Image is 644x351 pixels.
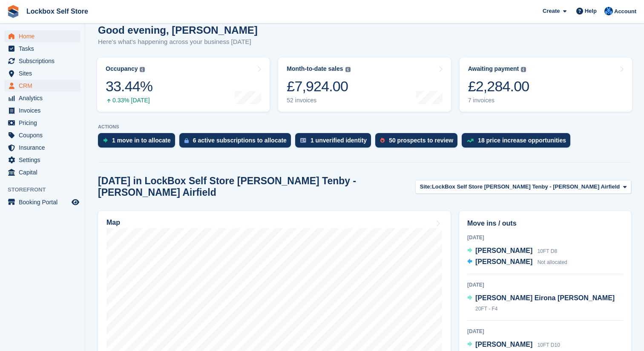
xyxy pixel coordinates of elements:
[604,7,613,15] img: Naomi Davies
[432,183,620,191] span: LockBox Self Store [PERSON_NAME] Tenby - [PERSON_NAME] Airfield
[538,259,567,265] span: Not allocated
[467,218,623,229] h2: Move ins / outs
[475,341,532,348] span: [PERSON_NAME]
[4,117,80,129] a: menu
[4,129,80,141] a: menu
[467,246,557,257] a: [PERSON_NAME] 10FT D8
[184,138,189,143] img: active_subscription_to_allocate_icon-d502201f5373d7db506a760aba3b589e785aa758c864c3986d89f69b8ff3...
[4,43,80,55] a: menu
[19,142,70,154] span: Insurance
[415,180,631,194] button: Site: LockBox Self Store [PERSON_NAME] Tenby - [PERSON_NAME] Airfield
[585,7,597,15] span: Help
[19,117,70,129] span: Pricing
[478,137,566,144] div: 18 price increase opportunities
[460,58,632,112] a: Awaiting payment £2,284.00 7 invoices
[467,257,567,268] a: [PERSON_NAME] Not allocated
[193,137,287,144] div: 6 active subscriptions to allocate
[19,67,70,79] span: Sites
[389,137,453,144] div: 50 prospects to review
[98,175,415,198] h2: [DATE] in LockBox Self Store [PERSON_NAME] Tenby - [PERSON_NAME] Airfield
[19,104,70,116] span: Invoices
[106,78,152,95] div: 33.44%
[97,58,270,112] a: Occupancy 33.44% 0.33% [DATE]
[467,328,623,335] div: [DATE]
[287,78,350,95] div: £7,924.00
[19,55,70,67] span: Subscriptions
[467,293,623,314] a: [PERSON_NAME] Eirona [PERSON_NAME] 20FT - F4
[543,7,560,15] span: Create
[4,80,80,92] a: menu
[4,166,80,178] a: menu
[467,281,623,289] div: [DATE]
[462,133,575,152] a: 18 price increase opportunities
[4,30,80,42] a: menu
[468,97,529,104] div: 7 invoices
[106,65,138,73] div: Occupancy
[98,24,258,36] h1: Good evening, [PERSON_NAME]
[467,139,474,142] img: price_increase_opportunities-93ffe204e8149a01c8c9dc8f82e8f89637d9d84a8eef4429ea346261dce0b2c0.svg
[4,92,80,104] a: menu
[140,67,145,72] img: icon-info-grey-7440780725fd019a000dd9b08b2336e03edf1995a4989e88bcd33f0948082b44.svg
[475,294,615,302] span: [PERSON_NAME] Eirona [PERSON_NAME]
[19,154,70,166] span: Settings
[106,219,120,226] h2: Map
[103,138,108,143] img: move_ins_to_allocate_icon-fdf77a2bb77ea45bf5b3d319d69a93e2d87916cf1d5bf7949dd705db3b84f3ca.svg
[98,124,631,130] p: ACTIONS
[300,138,306,143] img: verify_identity-adf6edd0f0f0b5bbfe63781bf79b02c33cf7c696d77639b501bdc392416b5a36.svg
[112,137,171,144] div: 1 move in to allocate
[70,197,80,207] a: Preview store
[467,339,560,351] a: [PERSON_NAME] 10FT D10
[19,196,70,208] span: Booking Portal
[19,80,70,92] span: CRM
[468,65,519,73] div: Awaiting payment
[475,258,532,265] span: [PERSON_NAME]
[98,133,179,152] a: 1 move in to allocate
[475,247,532,254] span: [PERSON_NAME]
[4,104,80,116] a: menu
[19,30,70,42] span: Home
[310,137,367,144] div: 1 unverified identity
[467,234,623,241] div: [DATE]
[23,4,92,18] a: Lockbox Self Store
[375,133,462,152] a: 50 prospects to review
[420,183,432,191] span: Site:
[287,65,343,73] div: Month-to-date sales
[8,186,85,194] span: Storefront
[475,306,497,312] span: 20FT - F4
[4,55,80,67] a: menu
[4,142,80,154] a: menu
[19,129,70,141] span: Coupons
[538,342,560,348] span: 10FT D10
[614,7,636,16] span: Account
[179,133,295,152] a: 6 active subscriptions to allocate
[4,154,80,166] a: menu
[19,92,70,104] span: Analytics
[19,43,70,55] span: Tasks
[468,78,529,95] div: £2,284.00
[345,67,351,72] img: icon-info-grey-7440780725fd019a000dd9b08b2336e03edf1995a4989e88bcd33f0948082b44.svg
[287,97,350,104] div: 52 invoices
[538,248,557,254] span: 10FT D8
[98,37,258,47] p: Here's what's happening across your business [DATE]
[106,97,152,104] div: 0.33% [DATE]
[278,58,451,112] a: Month-to-date sales £7,924.00 52 invoices
[4,196,80,208] a: menu
[295,133,375,152] a: 1 unverified identity
[4,67,80,79] a: menu
[19,166,70,178] span: Capital
[7,5,20,18] img: stora-icon-8386f47178a22dfd0bd8f6a31ec36ba5ce8667c1dd55bd0f319d3a0aa187defe.svg
[380,138,385,143] img: prospect-51fa495bee0391a8d652442698ab0144808aea92771e9ea1ae160a38d050c398.svg
[521,67,526,72] img: icon-info-grey-7440780725fd019a000dd9b08b2336e03edf1995a4989e88bcd33f0948082b44.svg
